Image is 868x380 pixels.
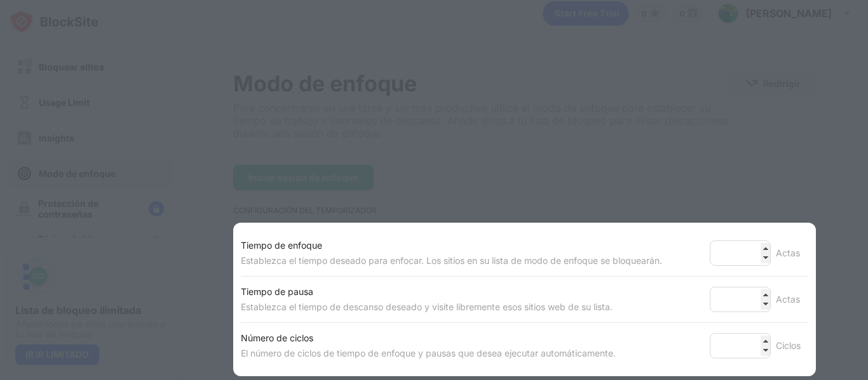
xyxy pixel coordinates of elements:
[776,246,808,261] div: Actas
[776,292,808,307] div: Actas
[776,338,808,353] div: Ciclos
[241,238,662,253] div: Tiempo de enfoque
[241,299,613,315] div: Establezca el tiempo de descanso deseado y visite libremente esos sitios web de su lista.
[241,253,662,268] div: Establezca el tiempo deseado para enfocar. Los sitios en su lista de modo de enfoque se bloquearán.
[241,346,616,361] div: El número de ciclos de tiempo de enfoque y pausas que desea ejecutar automáticamente.
[241,331,616,346] div: Número de ciclos
[241,284,613,299] div: Tiempo de pausa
